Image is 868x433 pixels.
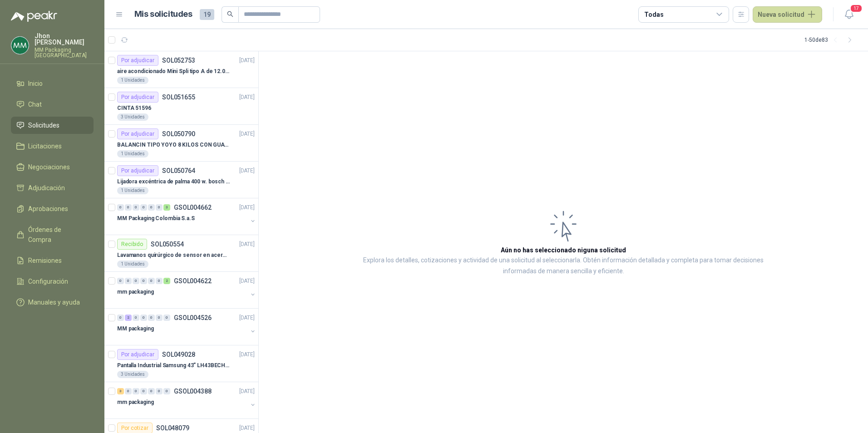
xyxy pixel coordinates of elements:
[117,150,148,157] div: 1 Unidades
[104,235,258,272] a: RecibidoSOL050554[DATE] Lavamanos quirúrgico de sensor en acero referencia TLS-131 Unidades
[117,398,154,407] p: mm packaging
[140,278,147,284] div: 0
[11,96,94,113] a: Chat
[117,278,124,284] div: 0
[163,315,170,321] div: 0
[148,204,155,211] div: 0
[117,67,230,76] p: aire acondicionado Mini Spli tipo A de 12.000 BTU.
[148,315,155,321] div: 0
[125,204,132,211] div: 0
[148,388,155,394] div: 0
[11,11,57,22] img: Logo peakr
[156,425,189,431] p: SOL048079
[11,158,94,176] a: Negociaciones
[28,183,65,193] span: Adjudicación
[753,6,822,23] button: Nueva solicitud
[117,312,256,341] a: 0 2 0 0 0 0 0 GSOL004526[DATE] MM packaging
[117,239,147,250] div: Recibido
[104,51,258,88] a: Por adjudicarSOL052753[DATE] aire acondicionado Mini Spli tipo A de 12.000 BTU.1 Unidades
[11,179,94,197] a: Adjudicación
[104,162,258,198] a: Por adjudicarSOL050764[DATE] Lijadora excéntrica de palma 400 w. bosch gex 125-150 ave1 Unidades
[125,315,132,321] div: 2
[239,93,255,102] p: [DATE]
[117,187,148,194] div: 1 Unidades
[11,252,94,269] a: Remisiones
[125,388,132,394] div: 0
[156,388,163,394] div: 0
[11,75,94,92] a: Inicio
[117,251,230,260] p: Lavamanos quirúrgico de sensor en acero referencia TLS-13
[117,177,230,186] p: Lijadora excéntrica de palma 400 w. bosch gex 125-150 ave
[162,351,195,358] p: SOL049028
[28,297,80,307] span: Manuales y ayuda
[163,204,170,211] div: 3
[227,11,233,17] span: search
[28,99,42,109] span: Chat
[174,315,212,321] p: GSOL004526
[133,278,139,284] div: 0
[239,387,255,396] p: [DATE]
[350,255,777,277] p: Explora los detalles, cotizaciones y actividad de una solicitud al seleccionarla. Obtén informaci...
[117,92,158,103] div: Por adjudicar
[28,141,62,151] span: Licitaciones
[117,113,148,121] div: 3 Unidades
[104,125,258,162] a: Por adjudicarSOL050790[DATE] BALANCIN TIPO YOYO 8 KILOS CON GUAYA ACERO INOX1 Unidades
[239,203,255,212] p: [DATE]
[11,221,94,248] a: Órdenes de Compra
[117,77,148,84] div: 1 Unidades
[117,315,124,321] div: 0
[239,277,255,285] p: [DATE]
[133,388,139,394] div: 0
[162,94,195,100] p: SOL051655
[117,55,158,66] div: Por adjudicar
[104,88,258,125] a: Por adjudicarSOL051655[DATE] CINTA 515963 Unidades
[200,9,214,20] span: 19
[162,167,195,174] p: SOL050764
[28,162,70,172] span: Negociaciones
[117,214,195,223] p: MM Packaging Colombia S.a.S
[239,167,255,175] p: [DATE]
[239,424,255,433] p: [DATE]
[11,200,94,217] a: Aprobaciones
[35,33,94,45] p: Jhon [PERSON_NAME]
[239,314,255,322] p: [DATE]
[239,240,255,249] p: [DATE]
[239,56,255,65] p: [DATE]
[117,276,256,305] a: 0 0 0 0 0 0 2 GSOL004622[DATE] mm packaging
[28,204,68,214] span: Aprobaciones
[117,165,158,176] div: Por adjudicar
[850,4,863,13] span: 17
[28,225,85,245] span: Órdenes de Compra
[174,388,212,394] p: GSOL004388
[117,371,148,378] div: 3 Unidades
[140,204,147,211] div: 0
[11,294,94,311] a: Manuales y ayuda
[140,315,147,321] div: 0
[117,288,154,296] p: mm packaging
[117,349,158,360] div: Por adjudicar
[125,278,132,284] div: 0
[11,138,94,155] a: Licitaciones
[117,104,151,113] p: CINTA 51596
[163,388,170,394] div: 0
[11,37,29,54] img: Company Logo
[156,204,163,211] div: 0
[11,117,94,134] a: Solicitudes
[104,345,258,382] a: Por adjudicarSOL049028[DATE] Pantalla Industrial Samsung 43” LH43BECHLGKXZL BE43C-H3 Unidades
[156,315,163,321] div: 0
[28,79,43,89] span: Inicio
[156,278,163,284] div: 0
[117,202,256,231] a: 0 0 0 0 0 0 3 GSOL004662[DATE] MM Packaging Colombia S.a.S
[148,278,155,284] div: 0
[28,276,68,286] span: Configuración
[501,245,626,255] h3: Aún no has seleccionado niguna solicitud
[117,141,230,149] p: BALANCIN TIPO YOYO 8 KILOS CON GUAYA ACERO INOX
[239,350,255,359] p: [DATE]
[35,47,94,58] p: MM Packaging [GEOGRAPHIC_DATA]
[804,33,857,47] div: 1 - 50 de 83
[162,131,195,137] p: SOL050790
[239,130,255,138] p: [DATE]
[28,256,62,266] span: Remisiones
[117,204,124,211] div: 0
[28,120,59,130] span: Solicitudes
